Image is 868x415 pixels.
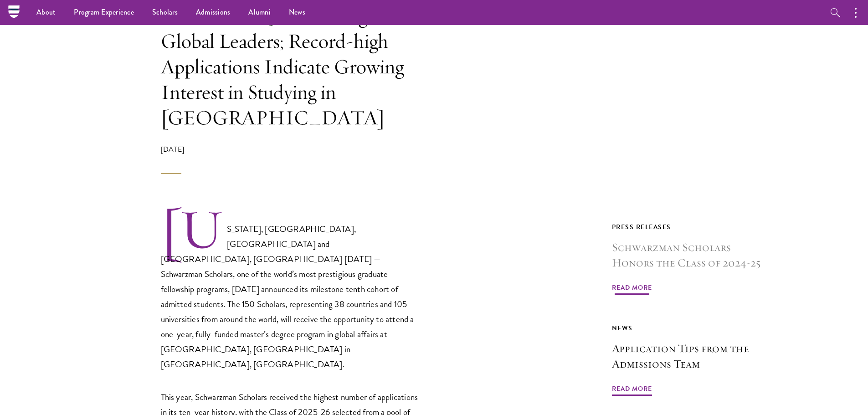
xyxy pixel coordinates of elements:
h3: Schwarzman Scholars Honors the Class of 2024-25 [612,240,762,271]
h3: Application Tips from the Admissions Team [612,341,762,372]
div: News [612,323,762,334]
p: [US_STATE], [GEOGRAPHIC_DATA], [GEOGRAPHIC_DATA] and [GEOGRAPHIC_DATA], [GEOGRAPHIC_DATA] [DATE] ... [161,208,421,372]
a: News Application Tips from the Admissions Team Read More [612,323,762,397]
div: Press Releases [612,221,762,233]
span: Read More [612,282,652,296]
div: [DATE] [161,144,421,174]
span: Read More [612,383,652,397]
a: Press Releases Schwarzman Scholars Honors the Class of 2024-25 Read More [612,221,762,296]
